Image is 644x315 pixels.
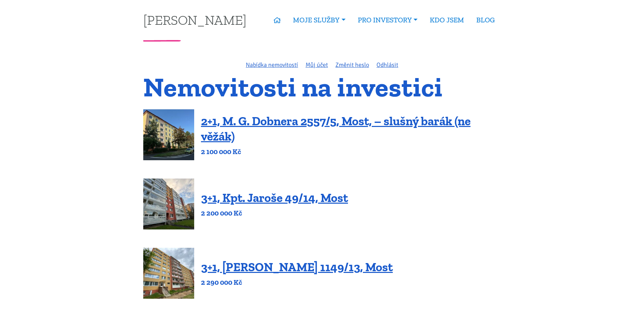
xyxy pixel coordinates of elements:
[376,61,398,69] a: Odhlásit
[470,12,501,28] a: BLOG
[246,61,298,69] a: Nabídka nemovitostí
[201,190,348,205] a: 3+1, Kpt. Jaroše 49/14, Most
[201,114,471,144] a: 2+1, M. G. Dobnera 2557/5, Most, – slušný barák (ne věžák)
[335,61,369,69] a: Změnit heslo
[352,12,424,28] a: PRO INVESTORY
[201,260,393,274] a: 3+1, [PERSON_NAME] 1149/13, Most
[201,278,393,287] p: 2 290 000 Kč
[143,13,246,26] a: [PERSON_NAME]
[306,61,328,69] a: Můj účet
[143,76,501,98] h1: Nemovitosti na investici
[424,12,470,28] a: KDO JSEM
[201,147,501,156] p: 2 100 000 Kč
[287,12,351,28] a: MOJE SLUŽBY
[201,208,348,218] p: 2 200 000 Kč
